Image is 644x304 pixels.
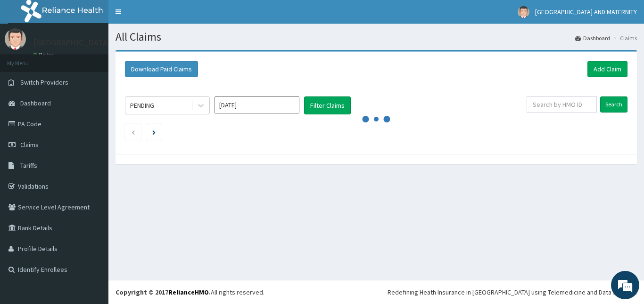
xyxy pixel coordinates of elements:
[535,8,637,16] span: [GEOGRAPHIC_DATA] AND MATERNITY
[215,96,299,113] input: Select Month and Year
[108,280,644,304] footer: All rights reserved.
[587,61,627,77] a: Add Claim
[575,34,610,42] a: Dashboard
[168,288,209,296] a: RelianceHMO
[20,140,39,149] span: Claims
[131,128,135,136] a: Previous page
[20,99,51,107] span: Dashboard
[125,61,198,77] button: Download Paid Claims
[362,105,390,133] svg: audio-loading
[611,34,637,42] li: Claims
[388,287,637,297] div: Redefining Heath Insurance in [GEOGRAPHIC_DATA] using Telemedicine and Data Science!
[130,101,154,110] div: PENDING
[152,128,156,136] a: Next page
[518,6,529,18] img: User Image
[304,96,351,114] button: Filter Claims
[116,288,211,296] strong: Copyright © 2017 .
[527,96,597,113] input: Search by HMO ID
[33,38,172,47] p: [GEOGRAPHIC_DATA] AND MATERNITY
[20,78,68,87] span: Switch Providers
[33,52,56,58] a: Online
[5,28,26,50] img: User Image
[20,161,37,170] span: Tariffs
[600,96,627,113] input: Search
[116,31,637,43] h1: All Claims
